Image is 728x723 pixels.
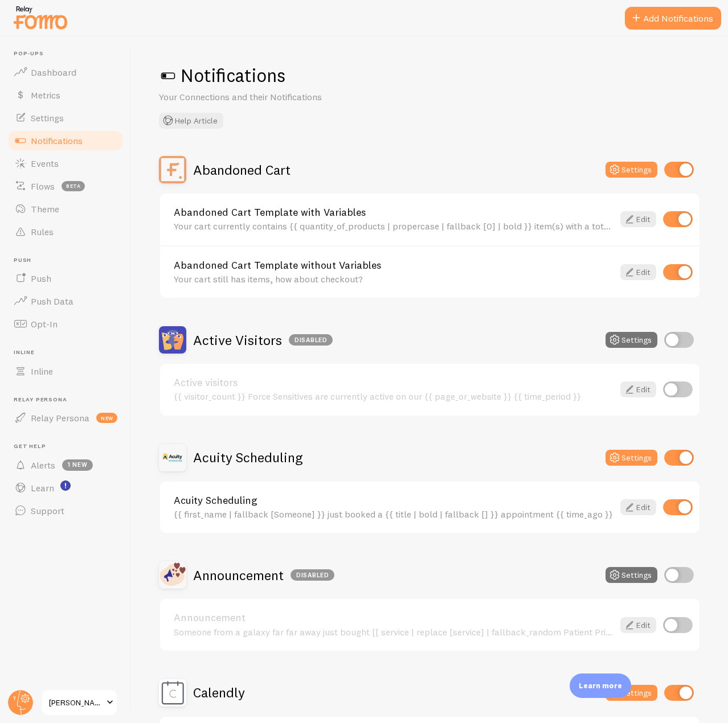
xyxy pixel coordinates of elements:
span: [PERSON_NAME]-test-store [49,696,103,709]
p: Learn more [579,680,622,691]
svg: <p>Watch New Feature Tutorials!</p> [60,480,71,491]
span: 1 new [62,459,93,471]
span: Settings [31,112,64,124]
span: Opt-In [31,318,58,330]
span: Metrics [31,89,60,101]
a: Edit [620,499,656,515]
span: beta [62,181,85,191]
span: Push Data [31,295,73,307]
img: Abandoned Cart [159,156,186,183]
div: Disabled [289,334,333,346]
span: Flows [31,180,55,192]
span: Dashboard [31,67,76,78]
a: Announcement [174,613,614,623]
button: Settings [606,450,657,466]
h2: Calendly [193,684,245,701]
button: Settings [606,685,657,701]
span: Learn [31,482,54,494]
p: Your Connections and their Notifications [159,91,432,104]
a: Inline [7,360,124,383]
a: Support [7,499,124,522]
a: Push Data [7,290,124,313]
button: Help Article [159,113,223,129]
div: {{ visitor_count }} Force Sensitives are currently active on our {{ page_or_website }} {{ time_pe... [174,391,614,401]
div: Disabled [291,569,334,581]
a: Edit [620,617,656,633]
a: Acuity Scheduling [174,495,614,506]
a: Opt-In [7,313,124,335]
img: Acuity Scheduling [159,444,186,471]
div: Learn more [570,673,631,698]
a: Notifications [7,129,124,152]
span: Alerts [31,459,55,471]
img: Announcement [159,561,186,589]
a: Events [7,152,124,175]
a: Rules [7,220,124,243]
a: Alerts 1 new [7,454,124,476]
span: Push [31,273,51,284]
img: fomo-relay-logo-orange.svg [12,3,69,32]
a: Relay Persona new [7,406,124,429]
span: Events [31,158,59,169]
span: Get Help [14,443,124,450]
img: Active Visitors [159,326,186,354]
a: Metrics [7,84,124,106]
h1: Notifications [159,64,701,87]
a: Flows beta [7,175,124,198]
button: Settings [606,332,657,348]
h2: Announcement [193,566,334,584]
a: Edit [620,211,656,227]
button: Settings [606,567,657,583]
div: Your cart still has items, how about checkout? [174,274,614,284]
span: Push [14,257,124,264]
span: Theme [31,203,59,215]
button: Settings [606,162,657,178]
img: Calendly [159,679,186,706]
span: Pop-ups [14,50,124,57]
span: new [96,413,117,423]
a: Settings [7,106,124,129]
span: Inline [14,349,124,356]
a: Push [7,267,124,290]
span: Relay Persona [14,396,124,404]
span: Inline [31,365,53,377]
span: Relay Persona [31,412,89,424]
a: Edit [620,264,656,280]
span: Support [31,505,64,516]
a: Learn [7,476,124,499]
h2: Acuity Scheduling [193,449,302,466]
a: Abandoned Cart Template without Variables [174,260,614,270]
div: Someone from a galaxy far far away just bought [[ service | replace [service] | fallback_random P... [174,627,614,637]
span: Rules [31,226,54,237]
div: {{ first_name | fallback [Someone] }} just booked a {{ title | bold | fallback [] }} appointment ... [174,509,614,519]
a: Edit [620,381,656,397]
span: Notifications [31,135,83,146]
h2: Abandoned Cart [193,161,291,179]
div: Your cart currently contains {{ quantity_of_products | propercase | fallback [0] | bold }} item(s... [174,221,614,231]
a: Dashboard [7,61,124,84]
a: Active visitors [174,377,614,388]
h2: Active Visitors [193,331,333,349]
a: [PERSON_NAME]-test-store [41,689,118,716]
a: Abandoned Cart Template with Variables [174,207,614,217]
a: Theme [7,198,124,220]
